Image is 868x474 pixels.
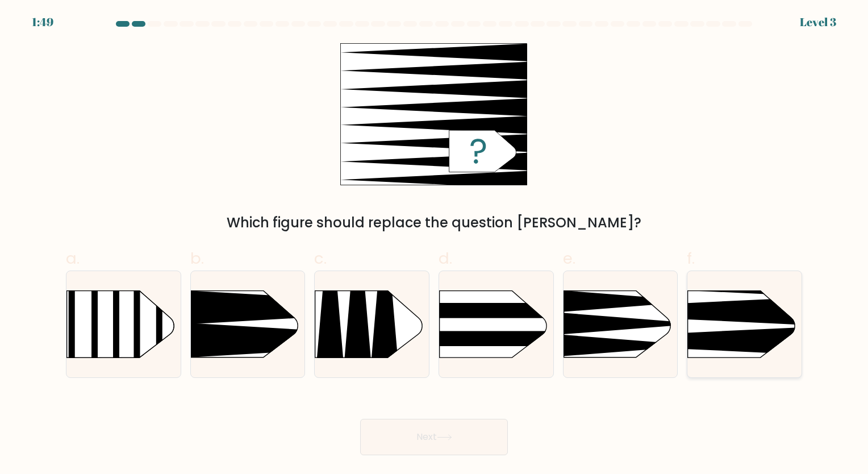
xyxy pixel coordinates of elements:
span: d. [439,247,452,269]
span: b. [190,247,204,269]
div: Which figure should replace the question [PERSON_NAME]? [73,213,795,233]
span: e. [563,247,575,269]
span: c. [314,247,327,269]
div: 1:49 [32,14,53,31]
div: Level 3 [800,14,836,31]
span: a. [66,247,80,269]
span: f. [687,247,695,269]
button: Next [360,419,508,455]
